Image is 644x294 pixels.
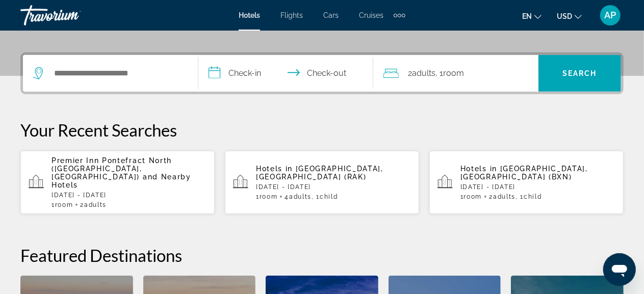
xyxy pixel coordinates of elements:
[522,9,542,23] button: Change language
[597,5,624,26] button: User Menu
[429,150,624,215] button: Hotels in [GEOGRAPHIC_DATA], [GEOGRAPHIC_DATA] (BXN)[DATE] - [DATE]1Room2Adults, 1Child
[489,193,516,200] span: 2
[20,245,624,265] h2: Featured Destinations
[289,193,312,200] span: Adults
[464,193,482,200] span: Room
[443,68,464,78] span: Room
[285,193,312,200] span: 4
[260,193,278,200] span: Room
[605,10,616,20] span: AP
[373,55,538,92] button: Travelers: 2 adults, 0 children
[408,66,435,81] span: 2
[359,11,383,19] a: Cruises
[557,9,582,23] button: Change currency
[323,11,339,19] a: Cars
[84,201,107,208] span: Adults
[562,69,597,77] span: Search
[522,12,532,20] span: en
[312,193,338,200] span: , 1
[20,120,624,140] p: Your Recent Searches
[80,201,107,208] span: 2
[239,11,260,19] a: Hotels
[460,165,497,173] span: Hotels in
[51,201,73,208] span: 1
[256,165,383,181] span: [GEOGRAPHIC_DATA], [GEOGRAPHIC_DATA] (RAK)
[51,192,207,199] p: [DATE] - [DATE]
[460,193,482,200] span: 1
[557,12,572,20] span: USD
[198,55,374,92] button: Check in and out dates
[23,55,621,92] div: Search widget
[460,183,615,191] p: [DATE] - [DATE]
[256,183,411,191] p: [DATE] - [DATE]
[55,201,73,208] span: Room
[394,7,405,23] button: Extra navigation items
[460,165,588,181] span: [GEOGRAPHIC_DATA], [GEOGRAPHIC_DATA] (BXN)
[516,193,542,200] span: , 1
[280,11,303,19] a: Flights
[538,55,621,92] button: Search
[20,2,122,29] a: Travorium
[20,150,215,215] button: Premier Inn Pontefract North ([GEOGRAPHIC_DATA], [GEOGRAPHIC_DATA]) and Nearby Hotels[DATE] - [DA...
[256,193,277,200] span: 1
[51,173,191,189] span: and Nearby Hotels
[493,193,516,200] span: Adults
[435,66,464,81] span: , 1
[225,150,419,215] button: Hotels in [GEOGRAPHIC_DATA], [GEOGRAPHIC_DATA] (RAK)[DATE] - [DATE]1Room4Adults, 1Child
[51,156,172,181] span: Premier Inn Pontefract North ([GEOGRAPHIC_DATA], [GEOGRAPHIC_DATA])
[603,253,636,286] iframe: Buton lansare fereastră mesagerie
[524,193,542,200] span: Child
[320,193,338,200] span: Child
[412,68,435,78] span: Adults
[256,165,293,173] span: Hotels in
